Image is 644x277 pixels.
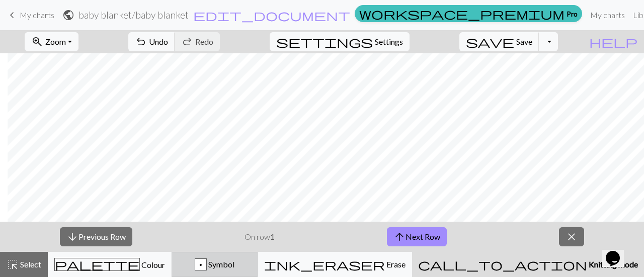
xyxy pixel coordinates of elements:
[270,232,275,241] strong: 1
[276,35,373,49] span: settings
[387,227,447,246] button: Next Row
[602,237,634,267] iframe: chat widget
[418,257,587,271] span: call_to_action
[6,8,18,22] span: keyboard_arrow_left
[55,257,139,271] span: palette
[140,260,165,269] span: Colour
[589,35,637,49] span: help
[245,231,275,243] p: On row
[355,5,582,22] a: Pro
[60,227,132,246] button: Previous Row
[270,32,410,51] button: SettingsSettings
[459,32,539,51] button: Save
[466,35,514,49] span: save
[393,230,406,244] span: arrow_upward
[258,252,412,277] button: Erase
[193,8,350,22] span: edit_document
[7,257,19,271] span: highlight_alt
[172,252,258,277] button: p Symbol
[385,259,406,269] span: Erase
[128,32,175,51] button: Undo
[566,230,578,244] span: close
[25,32,78,51] button: Zoom
[412,252,644,277] button: Knitting mode
[359,7,565,21] span: workspace_premium
[20,10,54,20] span: My charts
[78,9,189,21] h2: baby blanket / baby blanket
[62,8,74,22] span: public
[516,37,532,46] span: Save
[45,37,66,46] span: Zoom
[586,5,629,25] a: My charts
[195,259,206,271] div: p
[207,259,234,269] span: Symbol
[375,36,403,48] span: Settings
[149,37,168,46] span: Undo
[276,36,373,48] i: Settings
[19,259,41,269] span: Select
[135,35,147,49] span: undo
[48,252,172,277] button: Colour
[31,35,43,49] span: zoom_in
[264,257,385,271] span: ink_eraser
[587,259,638,269] span: Knitting mode
[6,7,54,24] a: My charts
[66,230,78,244] span: arrow_downward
